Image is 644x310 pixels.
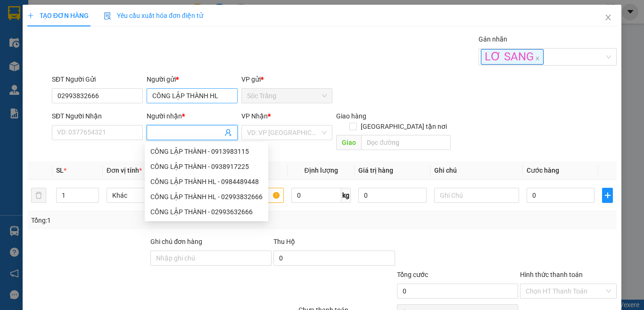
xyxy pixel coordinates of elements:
span: [GEOGRAPHIC_DATA] tận nơi [357,121,451,132]
span: SL [56,167,64,174]
span: user-add [224,129,232,136]
div: SĐT Người Nhận [52,111,143,121]
div: CÔNG LẬP THÀNH - 0913983115 [145,144,268,159]
input: 0 [358,188,426,203]
div: CÔNG LẬP THÀNH - 02993632666 [145,204,268,219]
div: CÔNG LẬP THÀNH - 0913983115 [150,146,263,157]
span: Giá trị hàng [358,167,393,174]
div: Người nhận [147,111,238,121]
span: Yêu cầu xuất hóa đơn điện tử [104,12,203,19]
img: icon [104,12,111,20]
div: CÔNG LẬP THÀNH HL - 02993832666 [150,192,263,202]
span: VP Nhận [241,112,268,120]
span: TẠO ĐƠN HÀNG [27,12,89,19]
button: delete [31,188,46,203]
span: Giao [336,135,361,150]
span: Thu Hộ [273,238,295,245]
span: Giao hàng [336,112,366,120]
input: Ghi chú đơn hàng [150,251,272,266]
span: close [604,14,612,21]
th: Ghi chú [430,161,523,180]
button: Close [595,5,621,31]
span: Cước hàng [527,167,559,174]
div: CÔNG LẬP THÀNH HL - 0984489448 [150,176,263,187]
div: Tổng: 1 [31,215,249,226]
div: CÔNG LẬP THÀNH - 0938917225 [145,159,268,174]
input: Dọc đường [361,135,451,150]
label: Gán nhãn [479,35,507,43]
span: Tổng cước [397,271,428,278]
span: LƠ SANG [481,49,544,65]
div: CÔNG LẬP THÀNH - 0938917225 [150,161,263,172]
div: VP gửi [241,74,332,84]
span: Sóc Trăng [247,89,327,103]
span: kg [341,188,351,203]
button: plus [602,188,613,203]
span: close [535,56,540,61]
div: CÔNG LẬP THÀNH HL - 0984489448 [145,174,268,189]
label: Ghi chú đơn hàng [150,238,202,245]
div: Người gửi [147,74,238,84]
div: CÔNG LẬP THÀNH - 02993632666 [150,207,263,217]
span: Đơn vị tính [107,167,142,174]
input: Ghi Chú [434,188,519,203]
div: CÔNG LẬP THÀNH HL - 02993832666 [145,189,268,204]
span: plus [27,12,34,19]
span: Định lượng [304,167,338,174]
label: Hình thức thanh toán [520,271,583,278]
span: Khác [112,188,186,202]
span: plus [603,192,612,199]
div: SĐT Người Gửi [52,74,143,84]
